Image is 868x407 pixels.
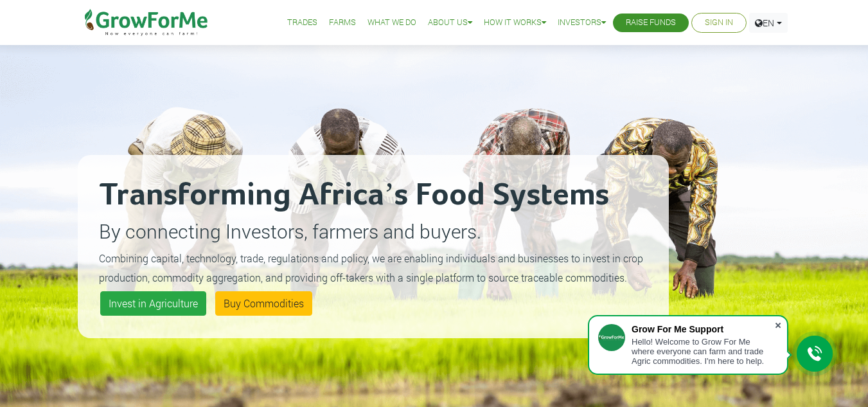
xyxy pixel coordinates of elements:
a: Sign In [705,16,733,30]
a: What We Do [368,16,416,30]
h2: Transforming Africa’s Food Systems [99,176,648,215]
a: How it Works [484,16,546,30]
a: Trades [287,16,317,30]
a: Raise Funds [626,16,676,30]
a: Invest in Agriculture [100,291,206,316]
div: Hello! Welcome to Grow For Me where everyone can farm and trade Agric commodities. I'm here to help. [632,337,774,366]
a: Farms [329,16,356,30]
div: Grow For Me Support [632,324,774,334]
a: Investors [558,16,606,30]
a: About Us [428,16,472,30]
small: Combining capital, technology, trade, regulations and policy, we are enabling individuals and bus... [99,251,643,284]
a: Buy Commodities [215,291,312,316]
a: EN [749,13,788,33]
p: By connecting Investors, farmers and buyers. [99,217,648,246]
